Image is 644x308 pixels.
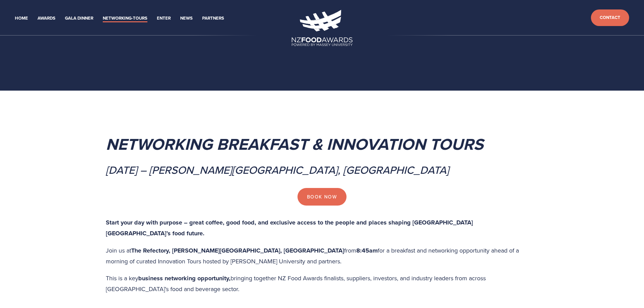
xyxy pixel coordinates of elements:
a: Enter [157,15,171,22]
p: Join us at from for a breakfast and networking opportunity ahead of a morning of curated Innovati... [106,245,539,267]
a: Home [15,15,28,22]
a: Partners [202,15,224,22]
a: Networking-Tours [103,15,147,22]
a: Awards [38,15,55,22]
em: [DATE] – [PERSON_NAME][GEOGRAPHIC_DATA], [GEOGRAPHIC_DATA] [106,162,449,177]
p: This is a key bringing together NZ Food Awards finalists, suppliers, investors, and industry lead... [106,273,539,294]
strong: Start your day with purpose – great coffee, good food, and exclusive access to the people and pla... [106,218,475,238]
a: Book Now [297,188,347,206]
a: Contact [591,9,629,26]
a: News [180,15,193,22]
strong: business networking opportunity, [138,274,231,283]
em: Networking Breakfast & Innovation Tours [106,132,483,156]
strong: 8:45am [356,246,378,255]
strong: The Refectory, [PERSON_NAME][GEOGRAPHIC_DATA], [GEOGRAPHIC_DATA] [131,246,344,255]
a: Gala Dinner [65,15,93,22]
